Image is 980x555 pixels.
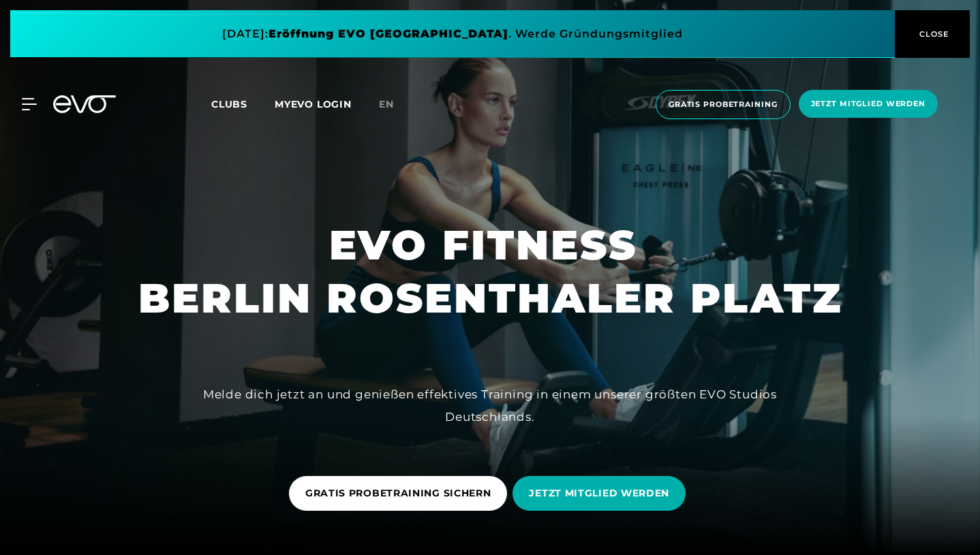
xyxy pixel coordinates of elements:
button: CLOSE [895,10,970,58]
span: CLOSE [916,28,949,40]
span: Jetzt Mitglied werden [811,98,925,110]
a: JETZT MITGLIED WERDEN [512,466,691,521]
a: GRATIS PROBETRAINING SICHERN [289,466,513,521]
span: Clubs [211,98,247,110]
span: Gratis Probetraining [669,99,778,110]
span: JETZT MITGLIED WERDEN [529,486,669,501]
a: en [379,97,410,112]
span: GRATIS PROBETRAINING SICHERN [305,486,491,501]
a: Gratis Probetraining [652,90,795,119]
a: Jetzt Mitglied werden [795,90,942,119]
span: en [379,98,394,110]
div: Melde dich jetzt an und genießen effektives Training in einem unserer größten EVO Studios Deutsch... [183,383,797,428]
h1: EVO FITNESS BERLIN ROSENTHALER PLATZ [138,219,842,325]
a: Clubs [211,97,275,110]
a: MYEVO LOGIN [275,98,352,110]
